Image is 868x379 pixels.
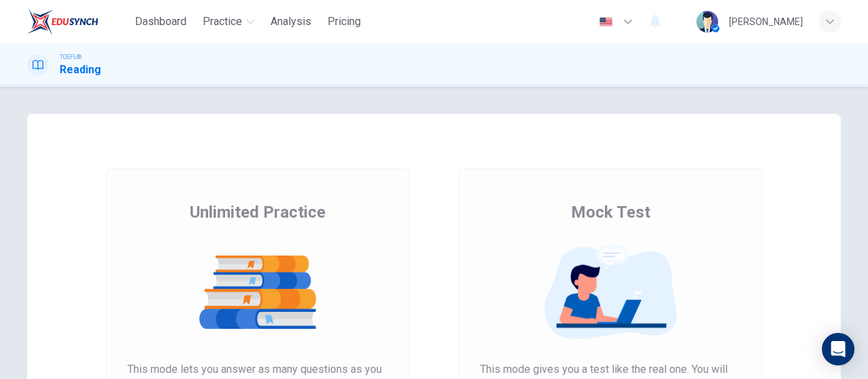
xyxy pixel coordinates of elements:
[571,201,650,223] span: Mock Test
[130,9,192,34] button: Dashboard
[197,9,260,34] button: Practice
[27,8,130,35] a: EduSynch logo
[271,14,311,30] span: Analysis
[328,14,361,30] span: Pricing
[203,14,242,30] span: Practice
[60,62,101,78] h1: Reading
[190,201,325,223] span: Unlimited Practice
[597,17,614,27] img: en
[729,14,803,30] div: [PERSON_NAME]
[60,52,81,62] span: TOEFL®
[265,9,317,34] button: Analysis
[135,14,186,30] span: Dashboard
[322,9,366,34] button: Pricing
[822,333,854,365] div: Open Intercom Messenger
[27,8,98,35] img: EduSynch logo
[696,11,718,33] img: Profile picture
